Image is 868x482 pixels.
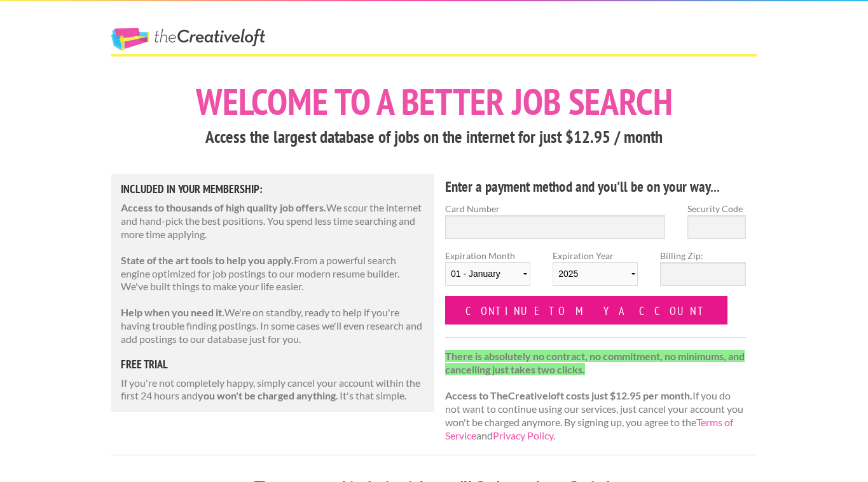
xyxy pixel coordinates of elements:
p: We're on standby, ready to help if you're having trouble finding postings. In some cases we'll ev... [121,306,425,345]
strong: Access to thousands of high quality job offers. [121,201,326,213]
p: From a powerful search engine optimized for job postings to our modern resume builder. We've buil... [121,254,425,293]
label: Billing Zip: [660,249,745,262]
p: If you do not want to continue using our services, just cancel your account you won't be charged ... [445,350,746,443]
strong: you won't be charged anything [198,389,336,401]
select: Expiration Year [553,262,638,286]
label: Expiration Year [553,249,638,296]
strong: Help when you need it. [121,306,224,318]
input: Continue to my account [445,296,727,325]
strong: There is absolutely no contract, no commitment, no minimums, and cancelling just takes two clicks. [445,350,745,375]
label: Card Number [445,202,665,215]
p: If you're not completely happy, simply cancel your account within the first 24 hours and . It's t... [121,377,425,403]
select: Expiration Month [445,262,530,286]
a: Terms of Service [445,416,733,441]
strong: State of the art tools to help you apply. [121,254,294,266]
a: The Creative Loft [111,28,265,51]
h1: Welcome to a better job search [111,83,757,120]
h5: Included in Your Membership: [121,184,425,195]
p: We scour the internet and hand-pick the best positions. You spend less time searching and more ti... [121,201,425,241]
strong: Access to TheCreativeloft costs just $12.95 per month. [445,389,692,401]
a: Privacy Policy [493,429,553,441]
h3: Access the largest database of jobs on the internet for just $12.95 / month [111,125,757,149]
label: Security Code [687,202,746,215]
label: Expiration Month [445,249,530,296]
h5: free trial [121,359,425,370]
h4: Enter a payment method and you'll be on your way... [445,177,746,197]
